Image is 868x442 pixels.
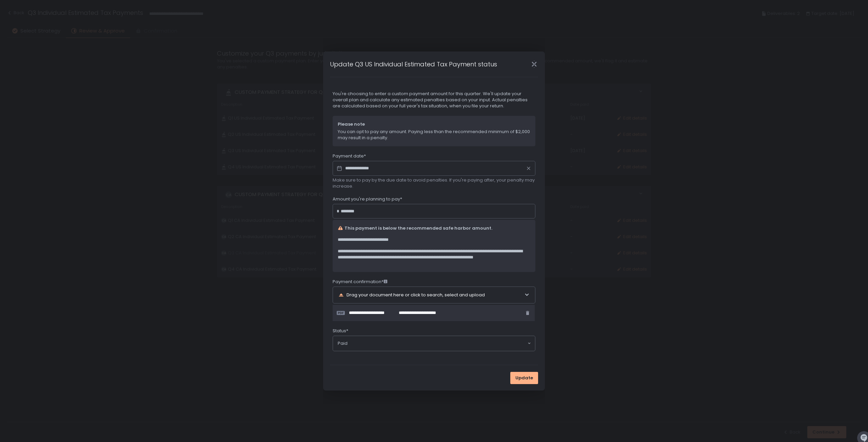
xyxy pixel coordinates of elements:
[338,121,530,127] span: Please note
[333,91,535,109] span: You're choosing to enter a custom payment amount for this quarter. We'll update your overall plan...
[333,328,348,334] span: Status*
[333,336,535,351] div: Search for option
[330,60,497,69] h1: Update Q3 US Individual Estimated Tax Payment status
[333,279,388,285] span: Payment confirmation*
[338,129,530,141] span: You can opt to pay any amount. Paying less than the recommended minimum of $2,000 may result in a...
[348,340,527,347] input: Search for option
[510,372,538,384] button: Update
[344,225,492,231] span: This payment is below the recommended safe harbor amount.
[333,161,535,176] input: Datepicker input
[523,60,545,68] div: Close
[333,177,535,189] span: Make sure to pay by the due date to avoid penalties. If you're paying after, your penalty may inc...
[515,375,533,381] span: Update
[333,153,366,159] span: Payment date*
[338,340,348,346] span: Paid
[333,196,402,202] span: Amount you're planning to pay*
